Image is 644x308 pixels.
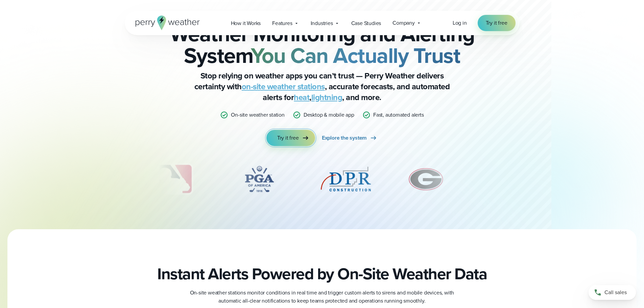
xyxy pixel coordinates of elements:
[277,134,299,142] span: Try it free
[225,16,267,30] a: How it Works
[453,19,467,27] span: Log in
[589,285,636,300] a: Call sales
[486,19,507,27] span: Try it free
[479,162,575,196] div: 7 of 12
[373,111,424,119] p: Fast, automated alerts
[479,162,575,196] img: Corona-Norco-Unified-School-District.svg
[272,19,292,27] span: Features
[294,91,309,103] a: heat
[304,111,354,119] p: Desktop & mobile app
[319,162,373,196] div: 5 of 12
[159,23,486,66] h2: Weather Monitoring and Alerting System
[128,162,200,196] img: MLB.svg
[187,289,457,305] p: On-site weather stations monitor conditions in real time and trigger custom alerts to sirens and ...
[311,91,342,103] a: lightning
[604,288,627,297] span: Call sales
[478,15,516,31] a: Try it free
[231,111,284,119] p: On-site weather station
[351,19,381,27] span: Case Studies
[405,162,447,196] img: University-of-Georgia.svg
[345,16,387,30] a: Case Studies
[322,134,367,142] span: Explore the system
[266,130,315,146] a: Try it free
[232,162,286,196] img: PGA.svg
[242,80,325,93] a: on-site weather stations
[405,162,447,196] div: 6 of 12
[311,19,333,27] span: Industries
[322,130,378,146] a: Explore the system
[159,162,486,199] div: slideshow
[453,19,467,27] a: Log in
[157,264,487,283] h2: Instant Alerts Powered by On-Site Weather Data
[128,162,200,196] div: 3 of 12
[392,19,415,27] span: Company
[187,70,457,103] p: Stop relying on weather apps you can’t trust — Perry Weather delivers certainty with , accurate f...
[251,40,460,71] strong: You Can Actually Trust
[232,162,286,196] div: 4 of 12
[231,19,261,27] span: How it Works
[319,162,373,196] img: DPR-Construction.svg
